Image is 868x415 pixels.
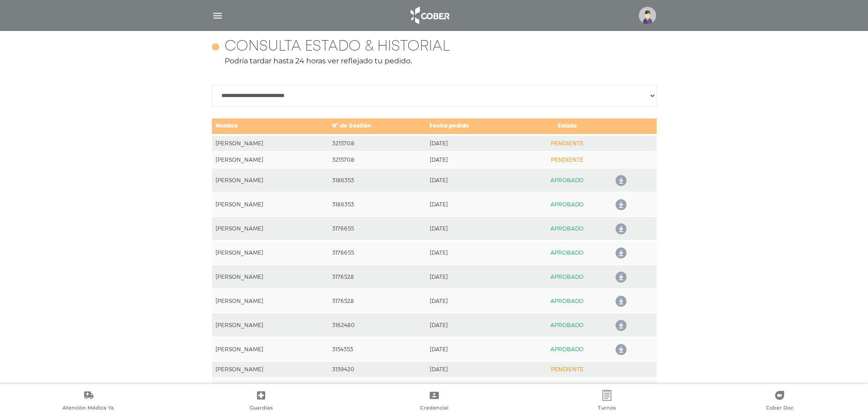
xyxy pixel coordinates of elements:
td: [DATE] [426,289,524,313]
td: APROBADO [524,337,610,361]
p: Podría tardar hasta 24 horas ver reflejado tu pedido. [212,56,657,67]
td: 3215708 [329,135,426,152]
img: logo_cober_home-white.png [406,5,453,26]
td: PENDIENTE [524,361,610,378]
td: [PERSON_NAME] [212,361,329,378]
td: [PERSON_NAME] [212,289,329,313]
td: 3186353 [329,168,426,192]
td: APROBADO [524,241,610,265]
span: Cober Doc [766,405,793,413]
span: Credencial [420,405,448,413]
td: 3176528 [329,289,426,313]
td: [DATE] [426,241,524,265]
span: Guardias [250,405,273,413]
td: [PERSON_NAME] [212,265,329,289]
td: [PERSON_NAME] [212,378,329,402]
td: [DATE] [426,265,524,289]
a: Guardias [175,390,347,413]
span: Atención Médica Ya [62,405,114,413]
td: [PERSON_NAME] [212,152,329,168]
a: Turnos [520,390,693,413]
td: [PERSON_NAME] [212,192,329,216]
td: 3154353 [329,337,426,361]
td: 3176655 [329,241,426,265]
td: Nombre [212,118,329,135]
td: [PERSON_NAME] [212,168,329,192]
td: 3115986 [329,378,426,402]
span: Turnos [598,405,616,413]
td: N° de Gestión [329,118,426,135]
td: [PERSON_NAME] [212,216,329,241]
td: [DATE] [426,135,524,152]
td: 3139420 [329,361,426,378]
td: 3215708 [329,152,426,168]
td: [DATE] [426,361,524,378]
td: [DATE] [426,152,524,168]
img: profile-placeholder.svg [639,7,656,24]
td: APROBADO [524,289,610,313]
td: PENDIENTE [524,152,610,168]
td: [DATE] [426,378,524,402]
td: APROBADO [524,378,610,402]
a: Cober Doc [693,390,866,413]
td: APROBADO [524,192,610,216]
td: [PERSON_NAME] [212,241,329,265]
td: [DATE] [426,337,524,361]
td: [DATE] [426,168,524,192]
td: 3186353 [329,192,426,216]
td: APROBADO [524,168,610,192]
td: PENDIENTE [524,135,610,152]
td: Estado [524,118,610,135]
img: Cober_menu-lines-white.svg [212,10,223,21]
td: [PERSON_NAME] [212,337,329,361]
td: APROBADO [524,265,610,289]
a: Atención Médica Ya [2,390,175,413]
td: [DATE] [426,192,524,216]
h4: Consulta estado & historial [225,38,450,56]
td: [DATE] [426,313,524,337]
td: 3176655 [329,216,426,241]
td: Fecha pedido [426,118,524,135]
td: 3162480 [329,313,426,337]
td: [PERSON_NAME] [212,313,329,337]
td: [PERSON_NAME] [212,135,329,152]
td: [DATE] [426,216,524,241]
a: Credencial [348,390,520,413]
td: 3176528 [329,265,426,289]
td: APROBADO [524,216,610,241]
td: APROBADO [524,313,610,337]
